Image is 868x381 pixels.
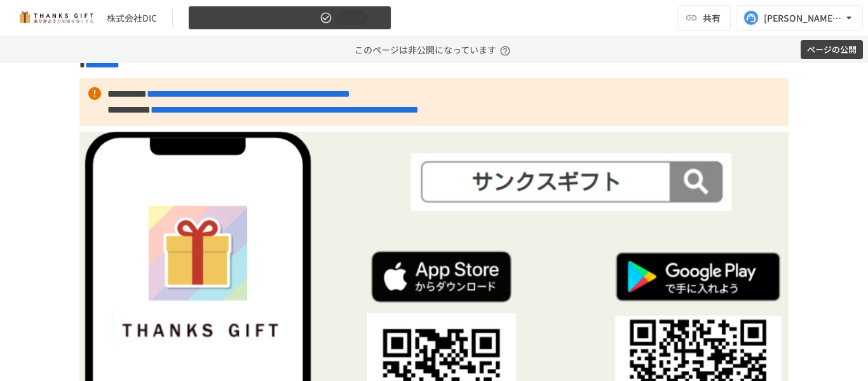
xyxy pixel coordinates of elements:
div: [PERSON_NAME][EMAIL_ADDRESS][DOMAIN_NAME] [764,10,843,26]
button: ページの公開 [801,40,863,60]
span: 共有 [703,11,721,25]
button: [PERSON_NAME][EMAIL_ADDRESS][DOMAIN_NAME] [736,5,863,31]
button: 共有 [677,5,731,31]
span: ①リファアルムキックオフmtg [196,10,317,26]
div: 株式会社DIC [107,11,157,25]
button: ①リファアルムキックオフmtg非公開 [188,6,391,31]
p: このページは非公開になっています [355,36,514,63]
img: mMP1OxWUAhQbsRWCurg7vIHe5HqDpP7qZo7fRoNLXQh [15,8,97,28]
span: 非公開 [335,11,368,25]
